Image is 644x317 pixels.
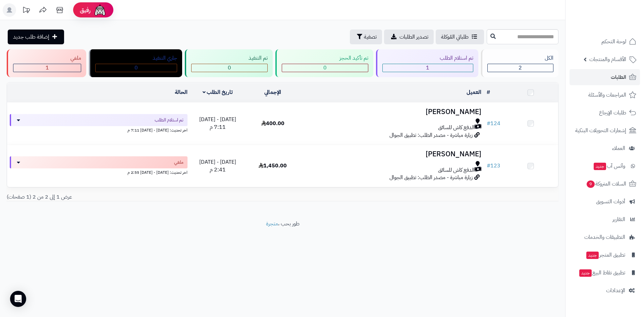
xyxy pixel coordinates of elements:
a: تم استلام الطلب 1 [375,49,480,77]
div: ملغي [13,54,81,62]
div: جاري التنفيذ [95,54,177,62]
a: #123 [487,162,500,170]
a: وآتس آبجديد [570,158,640,174]
span: جديد [594,163,606,170]
span: تصفية [364,33,377,41]
a: إشعارات التحويلات البنكية [570,122,640,139]
span: الدفع كاش للسائق [438,124,475,131]
span: لوحة التحكم [601,37,626,46]
span: تم استلام الطلب [155,117,183,123]
span: إضافة طلب جديد [13,33,49,41]
h3: [PERSON_NAME] [303,150,481,158]
a: تم التنفيذ 0 [183,49,274,77]
span: التطبيقات والخدمات [584,232,625,242]
span: 1 [426,64,429,72]
span: # [487,162,490,170]
div: عرض 1 إلى 2 من 2 (1 صفحات) [2,193,283,201]
div: الكل [487,54,553,62]
a: طلبات الإرجاع [570,105,640,121]
a: تطبيق المتجرجديد [570,247,640,263]
span: الإعدادات [606,286,625,295]
span: الدفع كاش للسائق [438,166,475,174]
a: تم تأكيد الحجز 0 [274,49,374,77]
span: السلات المتروكة [586,179,626,189]
a: جاري التنفيذ 0 [88,49,183,77]
span: وآتس آب [593,161,625,171]
a: التطبيقات والخدمات [570,229,640,245]
div: تم استلام الطلب [382,54,473,62]
a: طلباتي المُوكلة [436,30,484,44]
div: 0 [282,64,368,72]
a: الإعدادات [570,282,640,299]
span: أدوات التسويق [596,197,625,206]
span: 400.00 [261,119,284,127]
span: زيارة مباشرة - مصدر الطلب: تطبيق الجوال [389,131,473,139]
span: 0 [323,64,327,72]
span: 9 [586,180,595,188]
div: 1 [383,64,473,72]
div: 1 [13,64,81,72]
a: لوحة التحكم [570,34,640,50]
a: العميل [467,88,481,96]
a: إضافة طلب جديد [8,30,64,44]
span: التقارير [612,215,625,224]
a: ملغي 1 [5,49,88,77]
span: تصدير الطلبات [399,33,428,41]
a: السلات المتروكة9 [570,176,640,192]
button: تصفية [350,30,382,44]
a: الحالة [175,88,187,96]
a: العملاء [570,140,640,156]
span: 0 [228,64,231,72]
div: تم التنفيذ [191,54,268,62]
a: الطلبات [570,69,640,85]
h3: [PERSON_NAME] [303,108,481,116]
span: طلبات الإرجاع [599,108,626,117]
div: 0 [96,64,177,72]
a: تاريخ الطلب [203,88,233,96]
span: جديد [586,252,599,259]
a: تحديثات المنصة [18,3,35,18]
span: طلباتي المُوكلة [441,33,469,41]
a: #124 [487,119,500,127]
span: 1,450.00 [259,162,287,170]
a: تصدير الطلبات [384,30,434,44]
a: الإجمالي [264,88,281,96]
div: 0 [192,64,267,72]
span: العملاء [612,144,625,153]
span: ملغي [174,159,183,166]
span: تطبيق نقاط البيع [579,268,625,277]
span: تطبيق المتجر [586,250,625,260]
a: تطبيق نقاط البيعجديد [570,265,640,281]
span: زيارة مباشرة - مصدر الطلب: تطبيق الجوال [389,173,473,181]
span: 2 [519,64,522,72]
span: [DATE] - [DATE] 2:41 م [199,158,236,174]
a: متجرة [266,220,278,228]
a: # [487,88,490,96]
span: جديد [579,269,592,277]
span: الأقسام والمنتجات [589,55,626,64]
span: [DATE] - [DATE] 7:11 م [199,115,236,131]
img: logo-2.png [598,13,638,27]
span: # [487,119,490,127]
a: أدوات التسويق [570,194,640,210]
span: رفيق [80,6,91,14]
a: المراجعات والأسئلة [570,87,640,103]
span: إشعارات التحويلات البنكية [575,126,626,135]
span: المراجعات والأسئلة [588,90,626,100]
span: 0 [135,64,138,72]
a: الكل2 [480,49,560,77]
span: 1 [46,64,49,72]
div: Open Intercom Messenger [10,291,26,307]
a: التقارير [570,211,640,227]
div: اخر تحديث: [DATE] - [DATE] 7:11 م [10,126,187,133]
div: تم تأكيد الحجز [282,54,368,62]
span: الطلبات [611,72,626,82]
div: اخر تحديث: [DATE] - [DATE] 2:55 م [10,168,187,175]
img: ai-face.png [93,3,107,17]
